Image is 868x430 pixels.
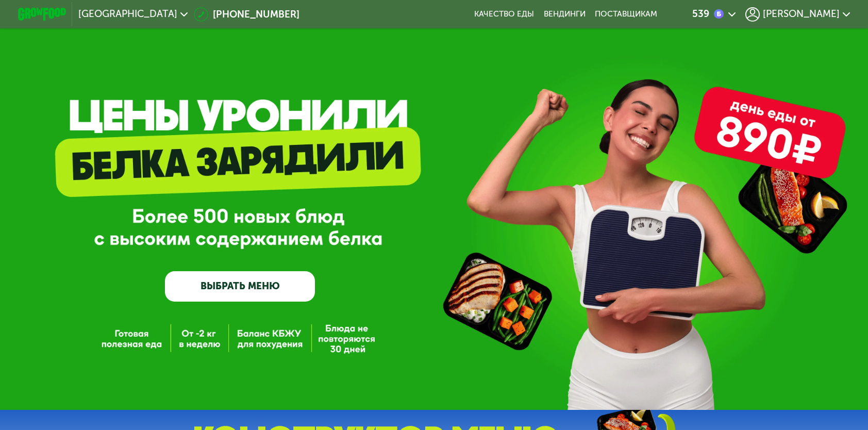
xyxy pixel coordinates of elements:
[595,9,657,19] div: поставщикам
[194,7,299,22] a: [PHONE_NUMBER]
[165,271,315,301] a: ВЫБРАТЬ МЕНЮ
[474,9,534,19] a: Качество еды
[544,9,586,19] a: Вендинги
[692,9,709,19] div: 539
[78,9,177,19] span: [GEOGRAPHIC_DATA]
[763,9,840,19] span: [PERSON_NAME]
